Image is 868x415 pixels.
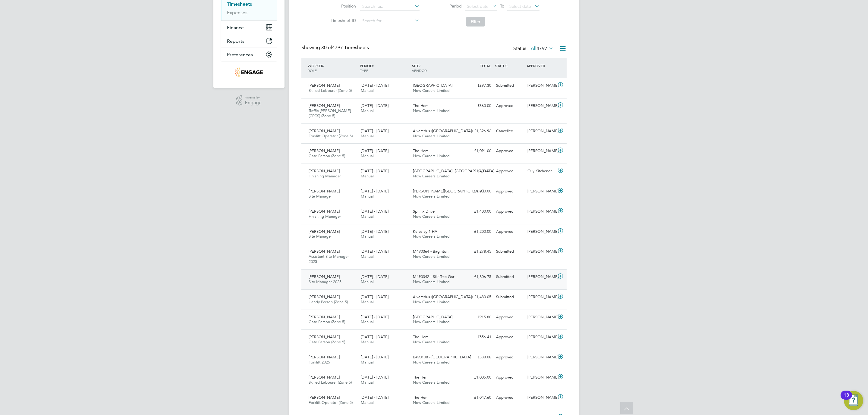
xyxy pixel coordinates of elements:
[361,108,374,113] span: Manual
[494,227,525,237] div: Approved
[309,194,332,199] span: Site Manager
[462,207,494,217] div: £1,400.00
[413,299,450,304] span: Now Careers Limited
[361,294,388,299] span: [DATE] - [DATE]
[361,189,388,194] span: [DATE] - [DATE]
[462,373,494,382] div: £1,005.00
[462,227,494,237] div: £1,200.00
[413,88,450,93] span: Now Careers Limited
[361,395,388,400] span: [DATE] - [DATE]
[361,88,374,93] span: Manual
[308,68,317,73] span: ROLE
[221,21,277,34] button: Finance
[462,272,494,282] div: £1,806.75
[525,393,556,403] div: [PERSON_NAME]
[525,207,556,217] div: [PERSON_NAME]
[536,45,547,51] span: 4797
[435,3,462,9] label: Period
[309,214,341,219] span: Finishing Manager
[329,3,356,9] label: Position
[361,83,388,88] span: [DATE] - [DATE]
[413,229,437,234] span: Keresley 1 HA
[309,274,340,279] span: [PERSON_NAME]
[309,153,345,158] span: Gate Person (Zone 5)
[494,272,525,282] div: Submitted
[413,194,450,199] span: Now Careers Limited
[525,60,556,71] div: APPROVER
[467,4,489,9] span: Select date
[361,319,374,324] span: Manual
[361,194,374,199] span: Manual
[462,393,494,403] div: £1,047.60
[227,52,253,58] span: Preferences
[361,360,374,365] span: Manual
[321,45,369,51] span: 4797 Timesheets
[309,279,341,284] span: Site Manager 2025
[494,352,525,362] div: Approved
[462,146,494,156] div: £1,091.00
[494,166,525,176] div: Approved
[361,209,388,214] span: [DATE] - [DATE]
[462,81,494,91] div: £897.30
[301,45,370,51] div: Showing
[361,229,388,234] span: [DATE] - [DATE]
[309,133,353,139] span: Forklift Operator (Zone 5)
[221,34,277,48] button: Reports
[227,1,252,7] a: Timesheets
[525,312,556,322] div: [PERSON_NAME]
[494,332,525,342] div: Approved
[462,292,494,302] div: £1,480.05
[309,189,340,194] span: [PERSON_NAME]
[361,380,374,385] span: Manual
[413,294,473,299] span: Alvaredus ([GEOGRAPHIC_DATA])
[525,101,556,111] div: [PERSON_NAME]
[309,249,340,254] span: [PERSON_NAME]
[309,294,340,299] span: [PERSON_NAME]
[309,400,353,405] span: Forklift Operator (Zone 5)
[413,108,450,113] span: Now Careers Limited
[525,126,556,136] div: [PERSON_NAME]
[245,100,262,105] span: Engage
[227,10,247,15] a: Expenses
[309,360,330,365] span: Forklift 2025
[361,375,388,380] span: [DATE] - [DATE]
[462,332,494,342] div: £556.41
[361,339,374,345] span: Manual
[513,45,555,53] div: Status
[525,146,556,156] div: [PERSON_NAME]
[361,249,388,254] span: [DATE] - [DATE]
[323,63,324,68] span: /
[480,63,491,68] span: TOTAL
[321,45,332,51] span: 30 of
[413,339,450,345] span: Now Careers Limited
[410,60,463,76] div: SITE
[361,334,388,339] span: [DATE] - [DATE]
[309,83,340,88] span: [PERSON_NAME]
[413,103,429,108] span: The Hem
[462,247,494,257] div: £1,278.45
[525,272,556,282] div: [PERSON_NAME]
[413,189,483,194] span: [PERSON_NAME][GEOGRAPHIC_DATA]
[413,274,458,279] span: M490342 - Silk Tree Gar…
[494,393,525,403] div: Approved
[413,234,450,239] span: Now Careers Limited
[413,133,450,139] span: Now Careers Limited
[309,314,340,320] span: [PERSON_NAME]
[309,319,345,324] span: Gate Person (Zone 5)
[221,67,277,77] a: Go to home page
[525,373,556,382] div: [PERSON_NAME]
[466,17,485,27] button: Filter
[462,186,494,196] div: £1,500.00
[309,173,341,179] span: Finishing Manager
[494,186,525,196] div: Approved
[494,146,525,156] div: Approved
[494,247,525,257] div: Submitted
[361,299,374,304] span: Manual
[844,391,863,410] button: Open Resource Center, 13 new notifications
[462,166,494,176] div: £1,400.00
[236,95,262,107] a: Powered byEngage
[309,395,340,400] span: [PERSON_NAME]
[525,166,556,176] div: Olly Kitchener
[525,332,556,342] div: [PERSON_NAME]
[235,67,263,77] img: nowcareers-logo-retina.png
